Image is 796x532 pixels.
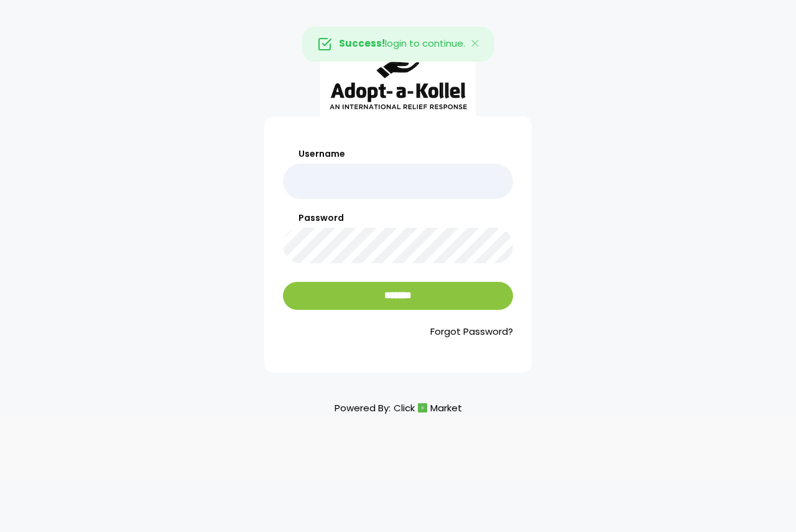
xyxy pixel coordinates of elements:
label: Username [283,147,513,161]
img: aak_logo_sm.jpeg [320,27,476,116]
p: Powered By: [335,399,462,416]
label: Password [283,212,513,225]
a: Forgot Password? [283,325,513,339]
img: cm_icon.png [418,403,427,413]
button: Close [458,27,494,61]
strong: Success! [339,37,385,50]
div: login to continue. [302,27,494,62]
a: ClickMarket [394,399,462,416]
